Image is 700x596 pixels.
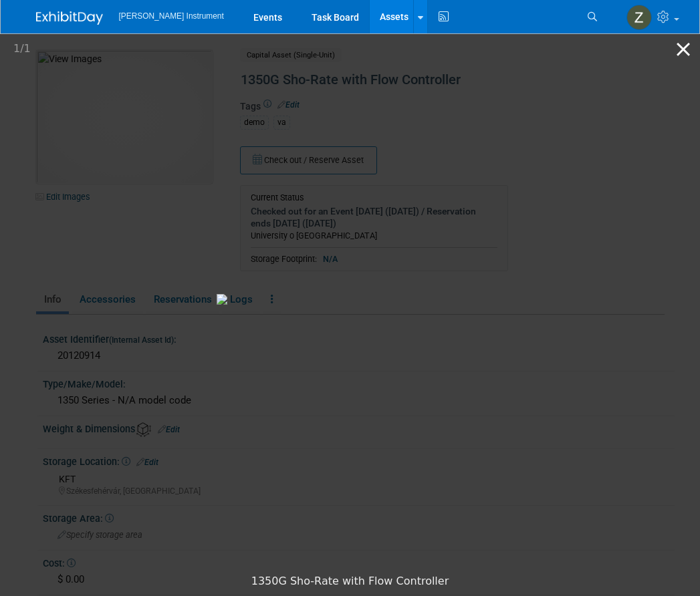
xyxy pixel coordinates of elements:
[13,42,20,55] span: 1
[119,11,224,21] span: [PERSON_NAME] Instrument
[36,11,103,25] img: ExhibitDay
[667,33,700,65] button: Close gallery
[626,5,652,30] img: Zsombor Vidermann
[217,294,484,305] img: 1350G Sho-Rate with Flow Controller
[24,42,31,55] span: 1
